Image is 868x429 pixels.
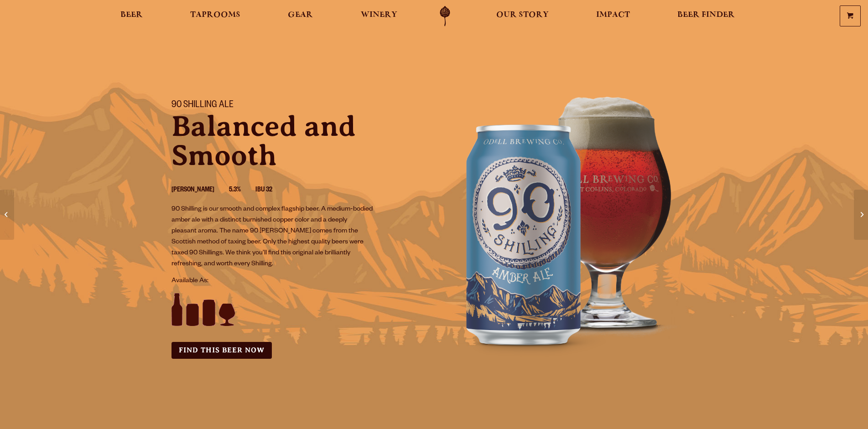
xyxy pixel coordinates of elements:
[590,6,636,26] a: Impact
[355,6,403,26] a: Winery
[172,204,373,270] p: 90 Shilling is our smooth and complex flagship beer. A medium-bodied amber ale with a distinct bu...
[288,11,313,19] span: Gear
[490,6,555,26] a: Our Story
[172,276,423,287] p: Available As:
[282,6,319,26] a: Gear
[428,6,462,26] a: Odell Home
[255,185,287,196] li: IBU 32
[172,100,423,112] h1: 90 Shilling Ale
[172,185,229,196] li: [PERSON_NAME]
[671,6,741,26] a: Beer Finder
[229,185,255,196] li: 5.3%
[677,11,735,19] span: Beer Finder
[496,11,549,19] span: Our Story
[114,6,149,26] a: Beer
[596,11,630,19] span: Impact
[190,11,240,19] span: Taprooms
[172,112,423,170] p: Balanced and Smooth
[361,11,397,19] span: Winery
[172,342,272,359] a: Find this Beer Now
[120,11,143,19] span: Beer
[184,6,246,26] a: Taprooms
